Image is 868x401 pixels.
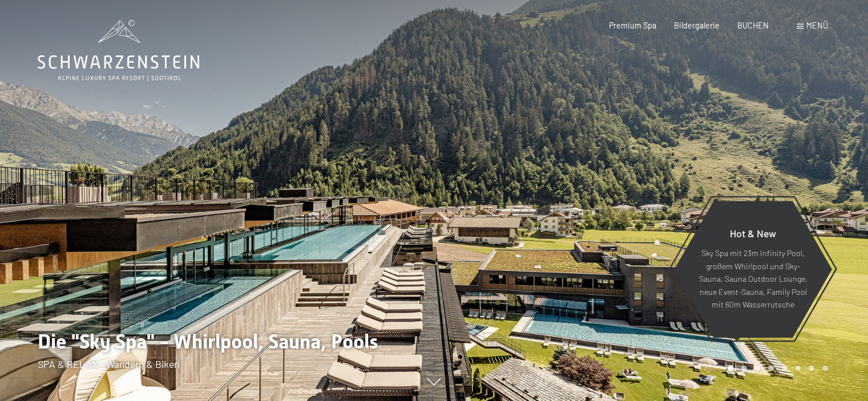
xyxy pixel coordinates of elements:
div: Carousel Page 4 [768,366,774,371]
div: Carousel Page 2 [741,366,747,371]
div: Carousel Page 8 [822,366,828,371]
div: Carousel Page 6 [796,366,801,371]
span: Einwilligung Marketing* [324,228,418,239]
span: Hot & New [730,227,776,240]
div: Carousel Page 1 (Current Slide) [728,366,733,371]
p: Sky Spa mit 23m Infinity Pool, großem Whirlpool und Sky-Sauna, Sauna Outdoor Lounge, neue Event-S... [699,247,808,311]
a: BUCHEN [737,21,769,30]
div: Carousel Page 7 [809,366,814,371]
a: Hot & New Sky Spa mit 23m Infinity Pool, großem Whirlpool und Sky-Sauna, Sauna Outdoor Lounge, ne... [673,200,833,338]
div: Carousel Page 3 [755,366,761,371]
a: Premium Spa [609,21,656,30]
div: Carousel Pagination [724,366,827,371]
div: Carousel Page 5 [782,366,788,371]
span: Menü [806,21,828,30]
a: Bildergalerie [674,21,720,30]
